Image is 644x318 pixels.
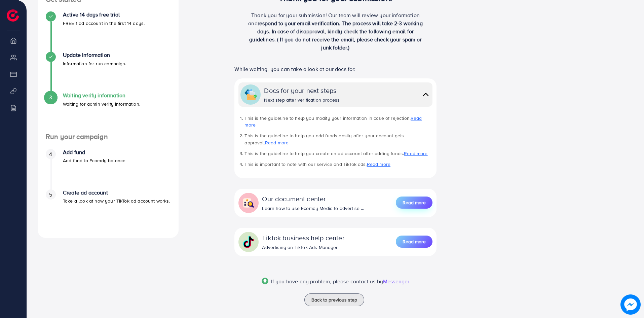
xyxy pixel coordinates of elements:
span: Read more [403,238,426,245]
div: Docs for your next steps [264,85,340,95]
img: image [620,294,641,315]
a: Read more [367,161,390,168]
a: Read more [396,196,432,209]
div: Next step after verification process [264,97,340,103]
button: Read more [396,197,432,209]
span: 5 [49,191,52,199]
p: Add fund to Ecomdy balance [63,156,125,165]
img: collapse [421,90,430,99]
a: Read more [396,235,432,248]
h4: Create ad account [63,189,170,196]
button: Read more [396,236,432,248]
li: Add fund [38,149,179,189]
img: logo [7,9,19,22]
h4: Update Information [63,52,126,58]
p: While waiting, you can take a look at our docs for: [234,65,436,73]
a: Read more [265,139,289,146]
span: If you have any problem, please contact us by [271,278,383,285]
li: Waiting verify information [38,92,179,133]
p: FREE 1 ad account in the first 14 days. [63,19,145,27]
span: 3 [49,94,52,101]
span: Messenger [383,278,409,285]
span: 4 [49,150,52,158]
li: This is the guideline to help you add funds easily after your account gets approval. [244,132,432,146]
li: Active 14 days free trial [38,11,179,52]
li: This is the guideline to help you create an ad account after adding funds. [244,150,432,157]
img: collapse [242,197,255,209]
li: This is the guideline to help you modify your information in case of rejection. [244,115,432,129]
div: Learn how to use Ecomdy Media to advertise ... [262,205,364,212]
div: Advertising on TikTok Ads Manager [262,244,344,251]
p: Waiting for admin verify information. [63,100,140,108]
li: Create ad account [38,189,179,230]
button: Back to previous step [304,293,364,306]
span: respond to your email verification. The process will take 2-3 working days. In case of disapprova... [249,20,423,51]
h4: Add fund [63,149,125,155]
h4: Waiting verify information [63,92,140,99]
span: Back to previous step [311,296,357,303]
img: Popup guide [262,278,268,284]
p: Thank you for your submission! Our team will review your information and [246,11,425,51]
span: Read more [403,199,426,206]
div: Our document center [262,194,364,204]
a: Read more [244,115,422,128]
img: collapse [242,236,255,248]
h4: Active 14 days free trial [63,11,145,18]
p: Information for run campaign. [63,60,126,68]
img: collapse [244,89,257,101]
a: Read more [404,150,427,157]
li: This is important to note with our service and TikTok ads. [244,161,432,168]
h4: Run your campaign [38,133,179,141]
p: Take a look at how your TikTok ad account works. [63,197,170,205]
div: TikTok business help center [262,233,344,243]
li: Update Information [38,52,179,92]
